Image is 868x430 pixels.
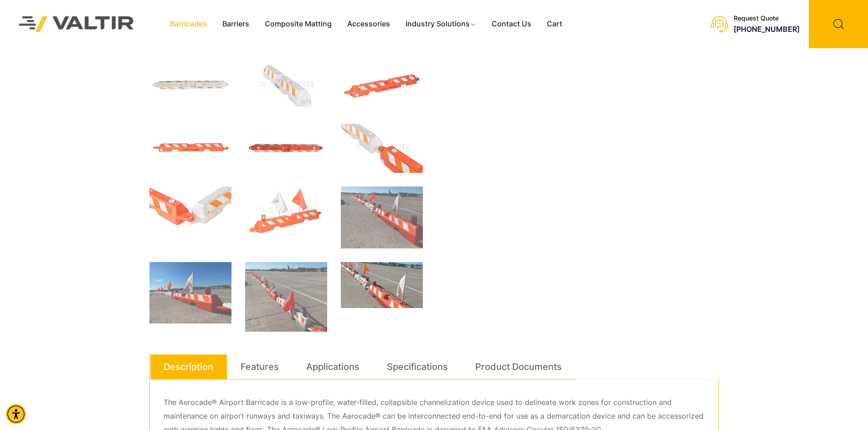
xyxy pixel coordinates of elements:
img: An orange traffic barrier with reflective white stripes, labeled "Aerocade," designed for safety ... [149,124,231,173]
a: Applications [306,354,360,379]
a: Industry Solutions [398,17,484,31]
img: A row of traffic barriers with orange and white stripes, red lights, and flags on an airport tarmac. [341,262,423,308]
img: Valtir Rentals [7,4,146,44]
a: Product Documents [475,354,562,379]
img: A row of red and white safety barriers with flags and lights on an airport tarmac under a clear b... [149,262,231,324]
img: A row of traffic barriers with red flags and lights on an airport runway, with planes and termina... [245,262,327,332]
a: Composite Matting [257,17,339,31]
img: Two traffic barriers, one orange and one white, connected at an angle, featuring reflective strip... [149,187,231,236]
div: Request Quote [734,15,800,22]
div: Accessibility Menu [6,404,26,424]
a: Barricades [162,17,215,31]
a: Contact Us [484,17,539,31]
a: Barriers [215,17,257,31]
a: call (888) 496-3625 [734,25,800,34]
img: An orange traffic barrier with reflective white stripes, designed for safety and visibility. [341,61,423,110]
img: An orange traffic barrier with a flashing light and two flags, one red and one white, for road sa... [245,187,327,236]
img: Two interlocking traffic barriers, one white with orange stripes and one orange with white stripe... [341,124,423,173]
a: Specifications [387,354,448,379]
img: A white traffic barrier with orange and white reflective stripes, designed for road safety and de... [245,61,327,110]
img: text, letter [149,61,231,110]
a: Features [241,354,279,379]
a: Cart [539,17,570,31]
a: Description [164,354,213,379]
img: A row of safety barriers with red and white stripes and flags, placed on an airport tarmac. [341,187,423,248]
a: Accessories [339,17,398,31]
img: An orange traffic barrier with white reflective stripes, designed for road safety and visibility. [245,124,327,173]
